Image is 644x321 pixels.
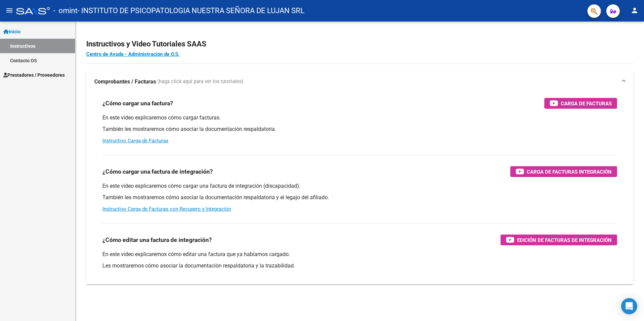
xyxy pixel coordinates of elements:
[102,206,231,212] a: Instructivo Carga de Facturas con Recupero x Integración
[86,71,633,93] mat-expansion-panel-header: Comprobantes / Facturas (haga click aquí para ver los tutoriales)
[102,235,212,245] h3: ¿Cómo editar una factura de integración?
[517,236,612,244] span: Edición de Facturas de integración
[102,182,617,190] p: En este video explicaremos cómo cargar una factura de integración (discapacidad).
[544,98,617,109] button: Carga de Facturas
[621,298,637,314] div: Open Intercom Messenger
[102,194,617,201] p: También les mostraremos cómo asociar la documentación respaldatoria y el legajo del afiliado.
[102,126,617,133] p: También les mostraremos cómo asociar la documentación respaldatoria.
[102,262,617,270] p: Les mostraremos cómo asociar la documentación respaldatoria y la trazabilidad.
[86,38,633,50] h2: Instructivos y Video Tutoriales SAAS
[102,114,617,121] p: En este video explicaremos cómo cargar facturas.
[77,3,304,18] span: - INSTITUTO DE PSICOPATOLOGIA NUESTRA SEÑORA DE LUJAN SRL
[102,138,168,144] a: Instructivo Carga de Facturas
[527,168,612,176] span: Carga de Facturas Integración
[102,99,173,108] h3: ¿Cómo cargar una factura?
[86,93,633,284] div: Comprobantes / Facturas (haga click aquí para ver los tutoriales)
[157,78,243,85] span: (haga click aquí para ver los tutoriales)
[94,78,156,85] strong: Comprobantes / Facturas
[561,99,612,108] span: Carga de Facturas
[53,3,77,18] span: - omint
[86,51,180,57] a: Centro de Ayuda - Administración de O.S.
[510,166,617,177] button: Carga de Facturas Integración
[102,251,617,258] p: En este video explicaremos cómo editar una factura que ya habíamos cargado.
[3,28,21,35] span: Inicio
[3,71,65,79] span: Prestadores / Proveedores
[102,167,213,176] h3: ¿Cómo cargar una factura de integración?
[501,235,617,245] button: Edición de Facturas de integración
[5,6,13,14] mat-icon: menu
[631,6,639,14] mat-icon: person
